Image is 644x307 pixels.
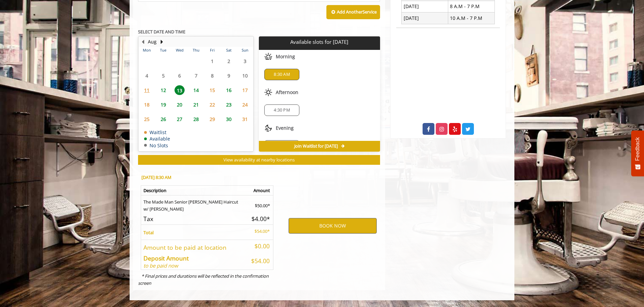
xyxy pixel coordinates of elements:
[155,47,171,54] th: Tue
[143,262,178,269] i: to be paid now
[264,104,299,116] div: 4:30 PM
[274,72,290,77] span: 8:30 AM
[144,136,170,141] td: Available
[264,88,272,96] img: afternoon slots
[223,157,295,163] span: View availability at nearby locations
[276,90,298,95] span: Afternoon
[294,144,338,149] span: Join Waitlist for [DATE]
[276,125,294,131] span: Evening
[448,12,494,24] td: 10 A.M - 7 P.M
[240,114,250,124] span: 31
[144,143,170,148] td: No Slots
[224,114,234,124] span: 30
[204,97,220,112] td: Select day22
[141,174,171,180] b: [DATE] 8:30 AM
[144,130,170,135] td: Waitlist
[159,38,164,45] button: Next Month
[204,47,220,54] th: Fri
[142,85,152,95] span: 11
[204,112,220,126] td: Select day29
[143,229,154,236] b: Total
[237,83,253,97] td: Select day17
[139,47,155,54] th: Mon
[237,47,253,54] th: Sun
[171,47,188,54] th: Wed
[204,83,220,97] td: Select day15
[224,85,234,95] span: 16
[138,29,185,35] b: SELECT DATE AND TIME
[247,195,273,213] td: $50.00*
[264,140,299,152] div: 7:30 PM
[402,12,448,24] td: [DATE]
[143,244,245,251] h5: Amount to be paid at location
[175,100,185,110] span: 20
[274,108,290,113] span: 4:30 PM
[276,54,295,59] span: Morning
[175,85,185,95] span: 13
[155,83,171,97] td: Select day12
[139,97,155,112] td: Select day18
[175,114,185,124] span: 27
[188,112,204,126] td: Select day28
[158,85,168,95] span: 12
[191,100,201,110] span: 21
[240,100,250,110] span: 24
[237,112,253,126] td: Select day31
[237,97,253,112] td: Select day24
[188,83,204,97] td: Select day14
[139,83,155,97] td: Select day11
[326,5,380,19] button: Add AnotherService
[207,100,217,110] span: 22
[188,47,204,54] th: Thu
[207,114,217,124] span: 29
[155,97,171,112] td: Select day19
[264,69,299,80] div: 8:30 AM
[448,1,494,12] td: 8 A.M - 7 P.M
[142,100,152,110] span: 18
[337,9,377,15] b: Add Another Service
[143,254,189,262] b: Deposit Amount
[171,83,188,97] td: Select day13
[207,85,217,95] span: 15
[141,195,248,213] td: The Made Man Senior [PERSON_NAME] Haircut w/ [PERSON_NAME]
[191,85,201,95] span: 14
[262,39,377,45] p: Available slots for [DATE]
[289,218,377,234] button: BOOK NOW
[139,112,155,126] td: Select day25
[220,47,237,54] th: Sat
[635,137,641,161] span: Feedback
[148,38,157,45] button: Aug
[155,112,171,126] td: Select day26
[138,155,380,165] button: View availability at nearby locations
[220,112,237,126] td: Select day30
[250,243,270,249] h5: $0.00
[143,187,166,193] b: Description
[220,83,237,97] td: Select day16
[631,130,644,176] button: Feedback - Show survey
[171,112,188,126] td: Select day27
[250,216,270,222] h5: $4.00*
[140,38,145,45] button: Previous Month
[250,258,270,264] h5: $54.00
[250,228,270,235] p: $54.00*
[143,216,245,222] h5: Tax
[142,114,152,124] span: 25
[158,100,168,110] span: 19
[220,97,237,112] td: Select day23
[191,114,201,124] span: 28
[188,97,204,112] td: Select day21
[158,114,168,124] span: 26
[138,273,269,286] i: * Final prices and durations will be reflected in the confirmation screen
[224,100,234,110] span: 23
[402,1,448,12] td: [DATE]
[253,187,270,193] b: Amount
[171,97,188,112] td: Select day20
[264,124,272,132] img: evening slots
[264,53,272,61] img: morning slots
[240,85,250,95] span: 17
